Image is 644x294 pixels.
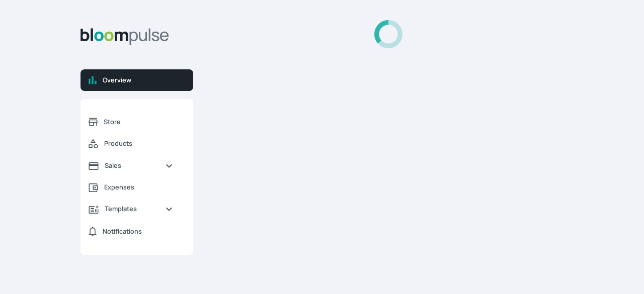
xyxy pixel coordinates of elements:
[80,69,193,91] a: Overview
[104,182,173,192] span: Expenses
[80,20,193,282] aside: Sidebar
[80,220,181,243] a: Notifications
[103,227,142,236] span: Notifications
[80,133,181,155] a: Products
[105,161,157,170] span: Sales
[80,155,181,176] a: Sales
[80,198,181,220] a: Templates
[104,117,173,127] span: Store
[80,111,181,133] a: Store
[103,75,185,85] span: Overview
[104,139,173,148] span: Products
[80,176,181,198] a: Expenses
[105,204,157,214] span: Templates
[80,28,169,45] img: Bloom Logo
